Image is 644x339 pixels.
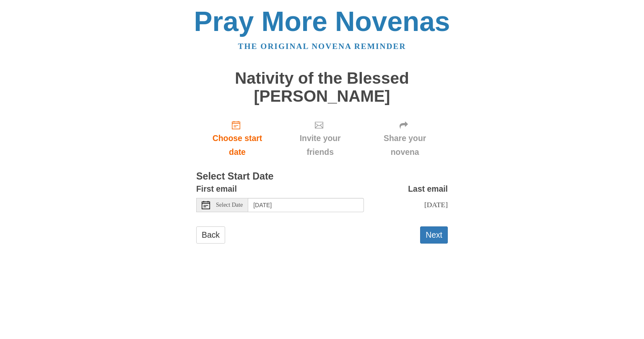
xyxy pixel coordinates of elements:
a: The original novena reminder [238,42,406,51]
label: Last email [408,182,448,196]
h3: Select Start Date [196,171,448,182]
label: First email [196,182,237,196]
span: Select Date [216,202,243,208]
a: Back [196,226,225,244]
div: Click "Next" to confirm your start date first. [362,113,448,163]
h1: Nativity of the Blessed [PERSON_NAME] [196,69,448,105]
span: [DATE] [424,200,448,209]
a: Pray More Novenas [194,6,450,37]
a: Choose start date [196,113,278,163]
span: Share your novena [370,131,439,159]
button: Next [420,226,448,244]
span: Choose start date [205,131,270,159]
span: Invite your friends [287,131,353,159]
div: Click "Next" to confirm your start date first. [278,113,362,163]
